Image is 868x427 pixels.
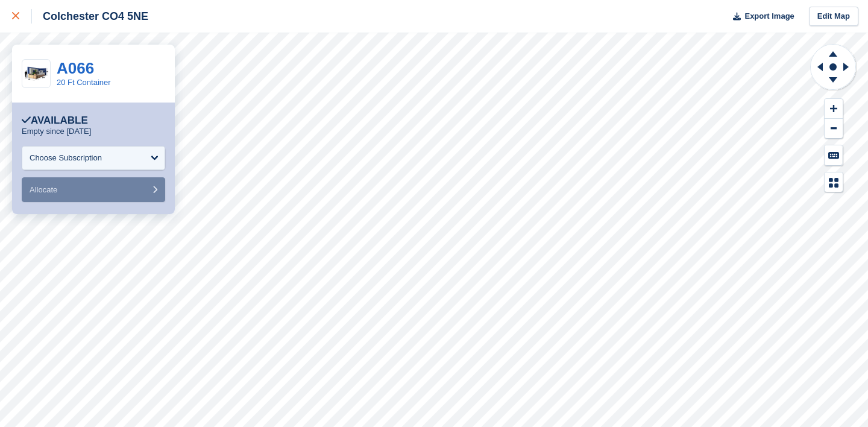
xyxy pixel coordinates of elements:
div: Available [22,115,88,127]
button: Export Image [726,7,794,27]
button: Map Legend [825,172,843,192]
button: Zoom Out [825,119,843,139]
span: Export Image [744,10,794,22]
div: Colchester CO4 5NE [32,9,148,24]
p: Empty since [DATE] [22,127,91,136]
button: Keyboard Shortcuts [825,145,843,165]
button: Zoom In [825,99,843,119]
a: 20 Ft Container [57,78,111,87]
span: Allocate [30,185,57,194]
div: Choose Subscription [30,152,102,164]
img: 20-ft-container%20(3).jpg [22,63,50,84]
button: Allocate [22,177,165,202]
a: A066 [57,59,94,77]
a: Edit Map [809,7,858,27]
